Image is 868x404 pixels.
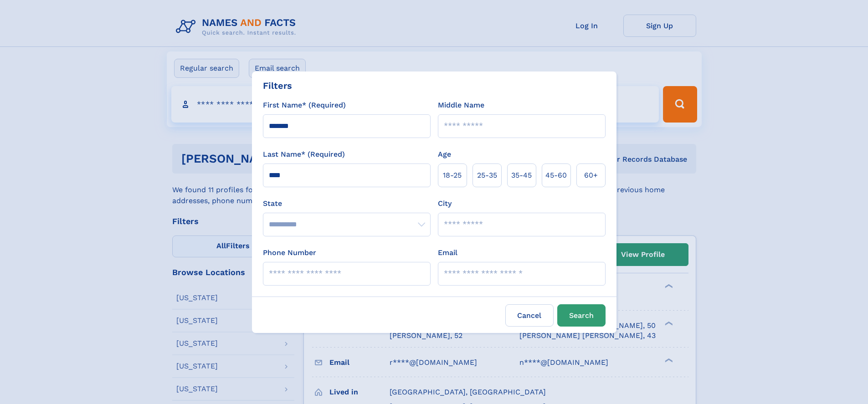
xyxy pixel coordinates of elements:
[263,79,292,92] div: Filters
[557,304,606,327] button: Search
[438,198,452,209] label: City
[477,170,497,181] span: 25‑35
[443,170,462,181] span: 18‑25
[584,170,598,181] span: 60+
[505,304,554,327] label: Cancel
[263,100,346,111] label: First Name* (Required)
[438,149,451,160] label: Age
[263,198,431,209] label: State
[438,247,457,258] label: Email
[263,149,345,160] label: Last Name* (Required)
[438,100,484,111] label: Middle Name
[263,247,316,258] label: Phone Number
[545,170,567,181] span: 45‑60
[511,170,532,181] span: 35‑45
